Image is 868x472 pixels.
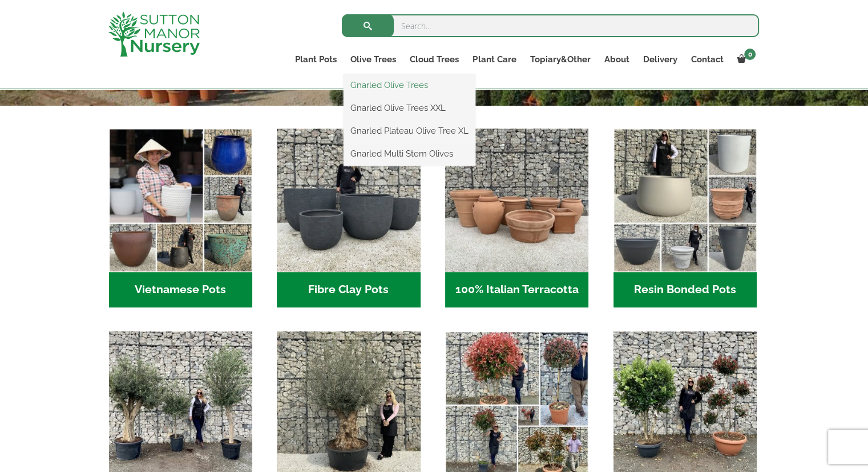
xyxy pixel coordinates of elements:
[730,51,759,67] a: 0
[342,14,759,37] input: Search...
[277,129,420,272] img: Home - 8194B7A3 2818 4562 B9DD 4EBD5DC21C71 1 105 c 1
[109,272,252,307] h2: Vietnamese Pots
[108,11,200,57] img: logo
[744,49,756,60] span: 0
[344,99,475,117] a: Gnarled Olive Trees XXL
[684,51,730,67] a: Contact
[613,129,757,272] img: Home - 67232D1B A461 444F B0F6 BDEDC2C7E10B 1 105 c
[344,51,403,67] a: Olive Trees
[277,272,420,307] h2: Fibre Clay Pots
[636,51,684,67] a: Delivery
[109,129,252,307] a: Visit product category Vietnamese Pots
[613,129,757,307] a: Visit product category Resin Bonded Pots
[344,77,475,94] a: Gnarled Olive Trees
[344,122,475,139] a: Gnarled Plateau Olive Tree XL
[109,129,252,272] img: Home - 6E921A5B 9E2F 4B13 AB99 4EF601C89C59 1 105 c
[445,129,588,307] a: Visit product category 100% Italian Terracotta
[466,51,523,67] a: Plant Care
[523,51,597,67] a: Topiary&Other
[344,145,475,162] a: Gnarled Multi Stem Olives
[277,129,420,307] a: Visit product category Fibre Clay Pots
[445,129,588,272] img: Home - 1B137C32 8D99 4B1A AA2F 25D5E514E47D 1 105 c
[403,51,466,67] a: Cloud Trees
[288,51,344,67] a: Plant Pots
[597,51,636,67] a: About
[613,272,757,307] h2: Resin Bonded Pots
[445,272,588,307] h2: 100% Italian Terracotta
